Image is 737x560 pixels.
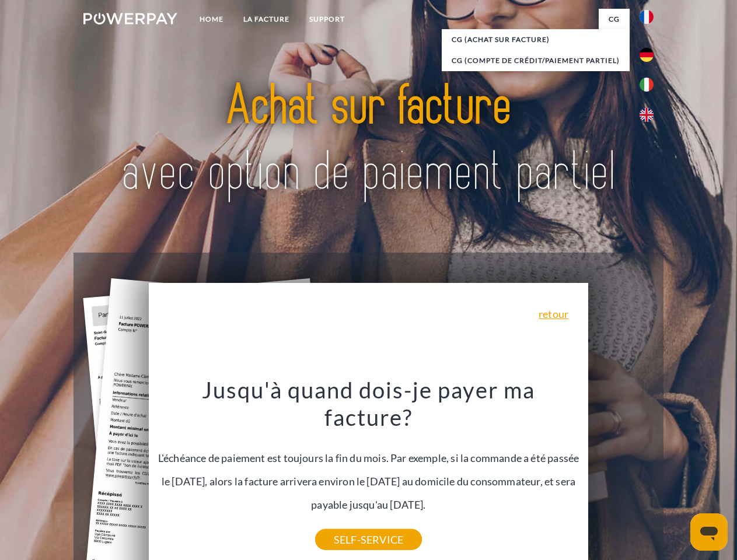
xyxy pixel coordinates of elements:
[111,56,626,223] img: title-powerpay_fr.svg
[640,78,654,92] img: it
[315,529,422,550] a: SELF-SERVICE
[442,29,630,50] a: CG (achat sur facture)
[640,10,654,24] img: fr
[442,50,630,71] a: CG (Compte de crédit/paiement partiel)
[539,309,568,319] a: retour
[156,376,582,540] div: L'échéance de paiement est toujours la fin du mois. Par exemple, si la commande a été passée le [...
[299,9,355,30] a: Support
[690,513,728,551] iframe: Bouton de lancement de la fenêtre de messagerie
[156,376,582,432] h3: Jusqu'à quand dois-je payer ma facture?
[190,9,233,30] a: Home
[599,9,630,30] a: CG
[233,9,299,30] a: LA FACTURE
[640,108,654,122] img: en
[640,48,654,62] img: de
[83,13,177,24] img: logo-powerpay-white.svg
